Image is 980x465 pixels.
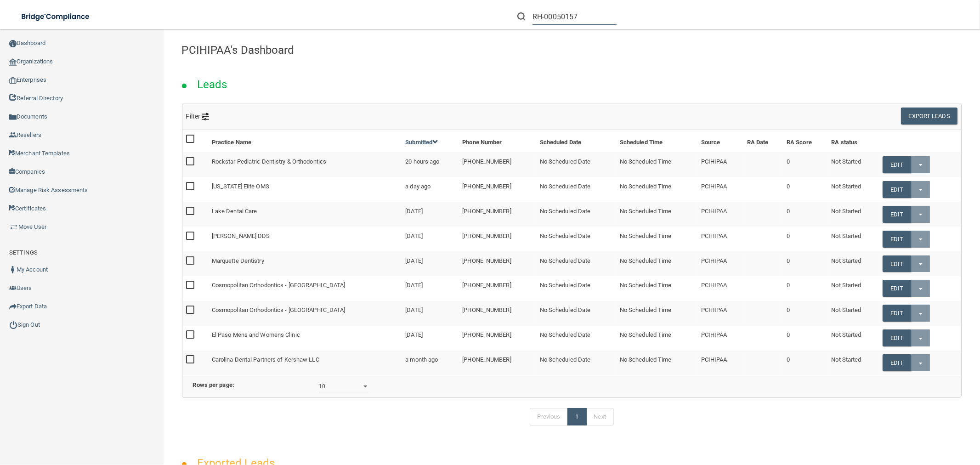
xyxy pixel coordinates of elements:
img: icon-filter@2x.21656d0b.png [202,113,209,120]
button: Export Leads [901,108,957,125]
td: 0 [783,152,827,177]
th: Practice Name [208,130,402,152]
th: RA status [828,130,879,152]
td: Lake Dental Care [208,202,402,227]
td: Cosmopolitan Orthodontics - [GEOGRAPHIC_DATA] [208,276,402,301]
a: Edit [883,156,911,173]
th: RA Score [783,130,827,152]
img: ic_reseller.de258add.png [9,131,17,139]
a: Edit [883,231,911,248]
th: Scheduled Time [616,130,697,152]
img: ic_dashboard_dark.d01f4a41.png [9,40,17,47]
td: Not Started [828,227,879,251]
img: bridge_compliance_login_screen.278c3ca4.svg [14,7,98,26]
a: Next [586,408,614,425]
td: PCIHIPAA [697,227,743,251]
label: SETTINGS [9,247,38,258]
img: ic-search.3b580494.png [517,12,526,21]
td: No Scheduled Date [536,301,616,326]
td: a month ago [402,351,459,375]
a: Edit [883,280,911,297]
th: Scheduled Date [536,130,616,152]
a: 1 [567,408,586,425]
td: No Scheduled Time [616,351,697,375]
td: Not Started [828,202,879,227]
td: 0 [783,251,827,276]
b: Rows per page: [193,381,234,388]
td: PCIHIPAA [697,351,743,375]
td: 20 hours ago [402,152,459,177]
td: [DATE] [402,326,459,351]
td: 0 [783,276,827,301]
td: PCIHIPAA [697,202,743,227]
td: 0 [783,202,827,227]
td: Not Started [828,301,879,326]
td: [PHONE_NUMBER] [459,227,536,251]
span: Filter [186,113,210,120]
img: ic_power_dark.7ecde6b1.png [9,321,17,329]
td: No Scheduled Date [536,152,616,177]
img: organization-icon.f8decf85.png [9,58,17,66]
td: Not Started [828,326,879,351]
a: Edit [883,181,911,198]
td: [PHONE_NUMBER] [459,301,536,326]
img: icon-documents.8dae5593.png [9,113,17,121]
td: PCIHIPAA [697,301,743,326]
td: 0 [783,227,827,251]
td: PCIHIPAA [697,177,743,202]
h2: Leads [188,72,237,97]
td: PCIHIPAA [697,276,743,301]
img: briefcase.64adab9b.png [9,222,18,232]
td: [DATE] [402,227,459,251]
td: No Scheduled Time [616,152,697,177]
td: [DATE] [402,276,459,301]
td: Not Started [828,251,879,276]
td: No Scheduled Time [616,227,697,251]
a: Edit [883,305,911,322]
td: [PHONE_NUMBER] [459,152,536,177]
td: 0 [783,326,827,351]
td: No Scheduled Date [536,276,616,301]
a: Edit [883,354,911,371]
td: No Scheduled Date [536,177,616,202]
td: [US_STATE] Elite OMS [208,177,402,202]
td: [PHONE_NUMBER] [459,351,536,375]
td: No Scheduled Time [616,202,697,227]
td: Marquette Dentistry [208,251,402,276]
img: ic_user_dark.df1a06c3.png [9,266,17,273]
td: PCIHIPAA [697,326,743,351]
td: No Scheduled Time [616,276,697,301]
td: 0 [783,301,827,326]
a: Submitted [405,139,438,146]
td: [PHONE_NUMBER] [459,202,536,227]
td: Cosmopolitan Orthodontics - [GEOGRAPHIC_DATA] [208,301,402,326]
h4: PCIHIPAA's Dashboard [182,44,962,56]
img: enterprise.0d942306.png [9,77,17,84]
td: PCIHIPAA [697,152,743,177]
td: No Scheduled Time [616,177,697,202]
th: RA Date [743,130,783,152]
td: 0 [783,177,827,202]
td: No Scheduled Date [536,351,616,375]
td: [DATE] [402,251,459,276]
td: [PHONE_NUMBER] [459,326,536,351]
th: Phone Number [459,130,536,152]
td: PCIHIPAA [697,251,743,276]
td: Not Started [828,152,879,177]
a: Edit [883,255,911,272]
td: No Scheduled Time [616,326,697,351]
input: Search [532,8,617,25]
td: Rockstar Pediatric Dentistry & Orthodontics [208,152,402,177]
td: No Scheduled Date [536,326,616,351]
td: No Scheduled Time [616,251,697,276]
img: icon-users.e205127d.png [9,284,17,292]
td: Not Started [828,177,879,202]
td: [DATE] [402,202,459,227]
a: Edit [883,329,911,346]
td: a day ago [402,177,459,202]
img: icon-export.b9366987.png [9,303,17,310]
td: Not Started [828,351,879,375]
td: [PERSON_NAME] DDS [208,227,402,251]
td: [DATE] [402,301,459,326]
td: [PHONE_NUMBER] [459,177,536,202]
